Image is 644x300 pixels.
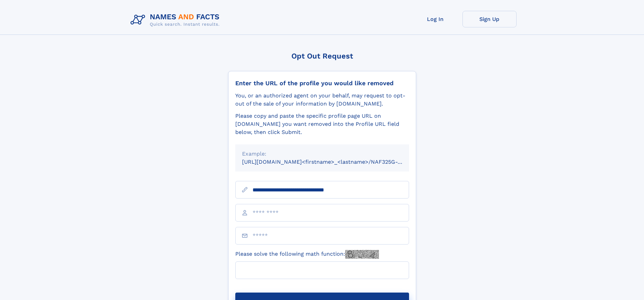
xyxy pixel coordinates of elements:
small: [URL][DOMAIN_NAME]<firstname>_<lastname>/NAF325G-xxxxxxxx [242,159,422,165]
img: Logo Names and Facts [128,11,225,29]
div: You, or an authorized agent on your behalf, may request to opt-out of the sale of your informatio... [235,92,409,108]
label: Please solve the following math function: [235,250,379,259]
a: Sign Up [462,11,517,27]
div: Please copy and paste the specific profile page URL on [DOMAIN_NAME] you want removed into the Pr... [235,112,409,136]
div: Enter the URL of the profile you would like removed [235,79,409,87]
div: Opt Out Request [228,52,416,60]
a: Log In [408,11,462,27]
div: Example: [242,150,402,158]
